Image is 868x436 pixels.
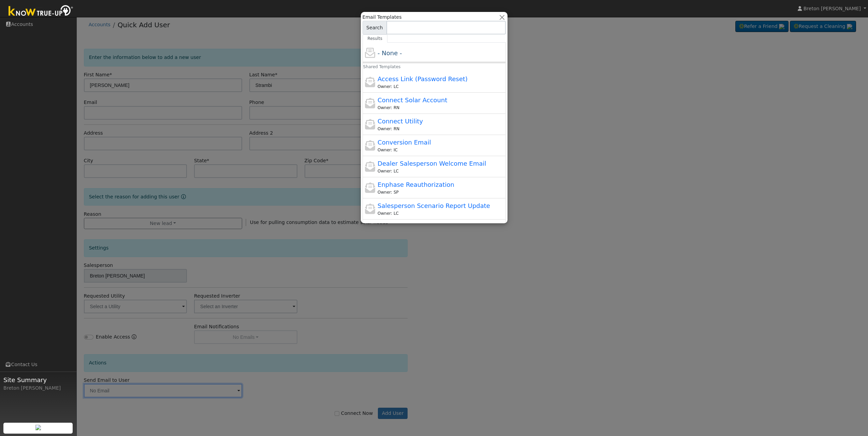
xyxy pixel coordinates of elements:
span: Connect Solar Account [378,96,447,104]
div: Idalia Cruz [378,147,504,153]
span: Access Link (Password Reset) [378,75,468,82]
span: Connect Utility [378,118,423,125]
span: Site Summary [3,375,73,385]
span: Search [363,21,387,34]
div: Breton [PERSON_NAME] [3,385,73,392]
div: Renchia Nicholas [378,105,504,111]
span: Breton [PERSON_NAME] [804,6,861,11]
span: Conversion Email [378,139,431,146]
div: Leroy Coffman [378,84,504,90]
div: Leroy Coffman [378,210,504,216]
span: Salesperson Scenario Report Update [378,202,490,209]
span: Dealer Salesperson Welcome Email [378,160,486,167]
span: Enphase Reauthorization [378,181,454,188]
a: Results [363,34,388,43]
div: Renchia Nicholas [378,126,504,132]
div: Samantha Perry [378,189,504,195]
h6: Shared Templates [358,62,368,72]
img: retrieve [35,425,41,430]
div: Leroy Coffman [378,168,504,174]
span: Email Templates [363,14,402,21]
span: - None - [378,49,402,57]
img: Know True-Up [5,4,77,19]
